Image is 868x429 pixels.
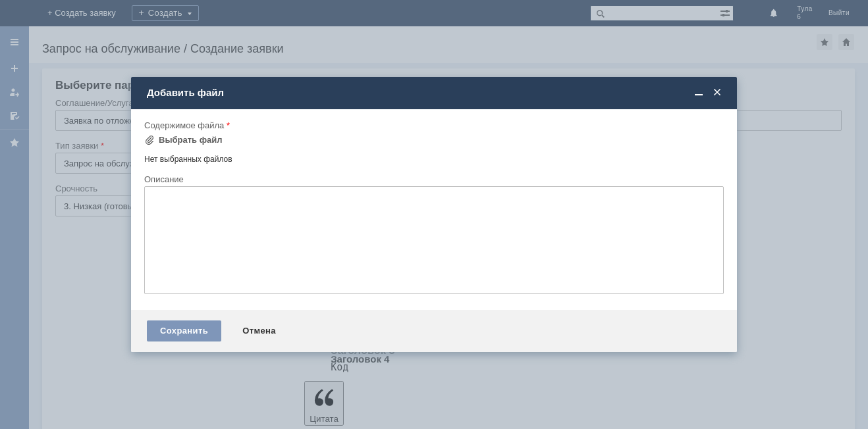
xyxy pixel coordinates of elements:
[692,87,705,99] span: Свернуть (Ctrl + M)
[159,135,223,145] div: Выбрать файл
[5,5,192,26] div: добрый день просьба удалить отл чек от [DATE]
[144,175,721,184] div: Описание
[144,121,721,130] div: Содержимое файла
[711,87,724,99] span: Закрыть
[147,87,724,99] div: Добавить файл
[144,149,724,164] div: Нет выбранных файлов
